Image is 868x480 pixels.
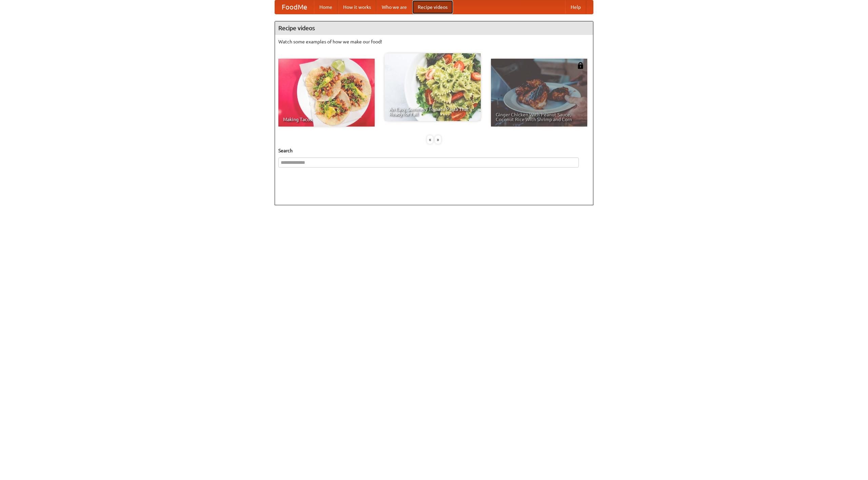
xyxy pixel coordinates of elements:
a: Home [314,0,338,14]
a: Making Tacos [278,59,375,127]
p: Watch some examples of how we make our food! [278,38,590,45]
a: Recipe videos [412,0,453,14]
a: Help [565,0,586,14]
span: An Easy, Summery Tomato Pasta That's Ready for Fall [389,107,476,116]
h5: Search [278,147,590,154]
div: « [427,135,433,144]
img: 483408.png [577,62,584,69]
span: Making Tacos [283,117,370,122]
a: FoodMe [275,0,314,14]
h4: Recipe videos [275,21,593,35]
div: » [435,135,441,144]
a: An Easy, Summery Tomato Pasta That's Ready for Fall [384,53,481,121]
a: Who we are [376,0,412,14]
a: How it works [338,0,376,14]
